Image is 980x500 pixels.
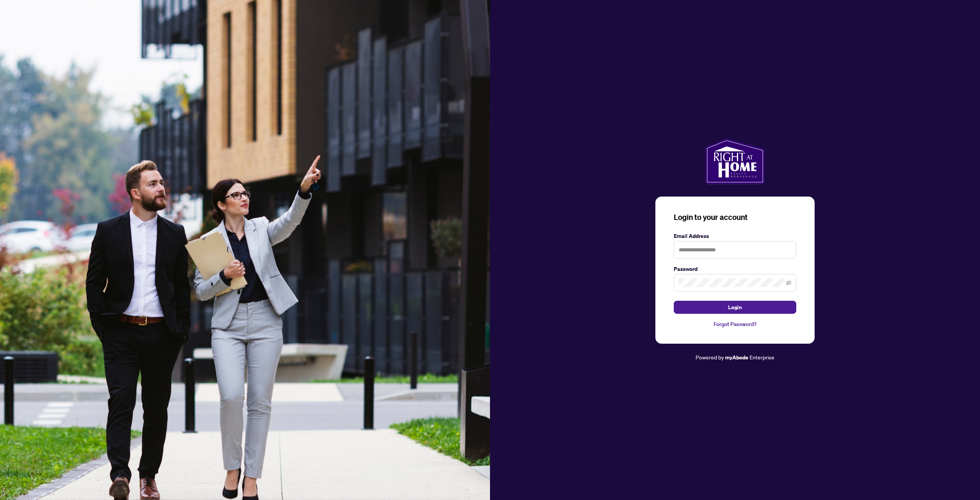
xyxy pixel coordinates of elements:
[728,301,742,313] span: Login
[674,320,796,328] a: Forgot Password?
[696,354,724,361] span: Powered by
[705,138,764,184] img: ma-logo
[786,280,791,285] span: eye-invisible
[674,232,796,240] label: Email Address
[674,265,796,273] label: Password
[674,301,796,314] button: Login
[750,354,774,361] span: Enterprise
[674,212,796,223] h3: Login to your account
[725,353,748,362] a: myAbode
